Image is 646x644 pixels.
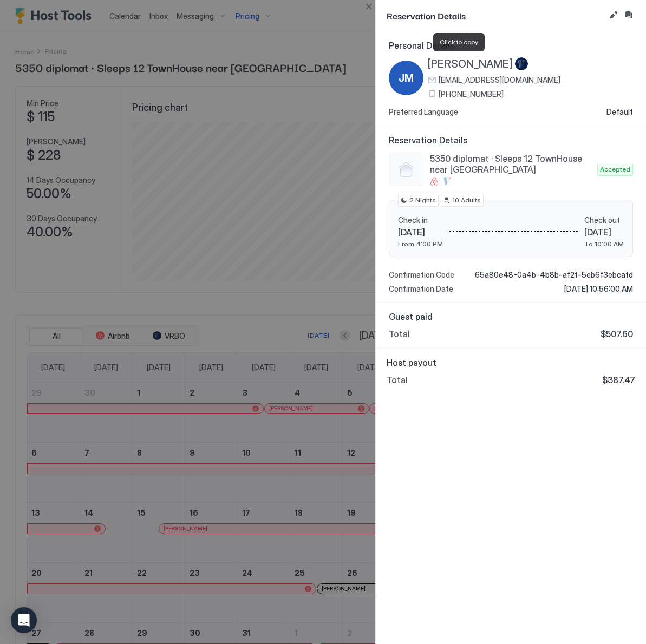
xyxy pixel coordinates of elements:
[398,240,443,248] span: From 4:00 PM
[440,37,478,47] span: Click to copy
[601,328,633,339] span: $507.60
[607,9,620,22] button: Edit reservation
[606,107,633,117] span: Default
[387,9,605,22] span: Reservation Details
[564,284,633,294] span: [DATE] 10:56:00 AM
[430,153,593,175] span: 5350 diplomat · Sleeps 12 TownHouse near [GEOGRAPHIC_DATA]
[584,240,624,248] span: To 10:00 AM
[439,75,560,85] span: [EMAIL_ADDRESS][DOMAIN_NAME]
[398,215,443,225] span: Check in
[409,195,436,205] span: 2 Nights
[398,227,443,238] span: [DATE]
[475,270,633,280] span: 65a80e48-0a4b-4b8b-af2f-5eb6f3ebcafd
[439,89,504,99] span: [PHONE_NUMBER]
[387,374,408,385] span: Total
[584,215,624,225] span: Check out
[389,107,458,117] span: Preferred Language
[389,270,454,280] span: Confirmation Code
[11,607,37,633] div: Open Intercom Messenger
[389,311,633,322] span: Guest paid
[602,374,635,385] span: $387.47
[452,195,481,205] span: 10 Adults
[584,227,624,238] span: [DATE]
[622,9,635,22] button: Inbox
[600,165,630,174] span: Accepted
[389,40,633,51] span: Personal Details
[389,284,453,294] span: Confirmation Date
[389,135,633,146] span: Reservation Details
[428,57,513,71] span: [PERSON_NAME]
[399,70,414,86] span: JM
[389,328,410,339] span: Total
[387,357,635,368] span: Host payout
